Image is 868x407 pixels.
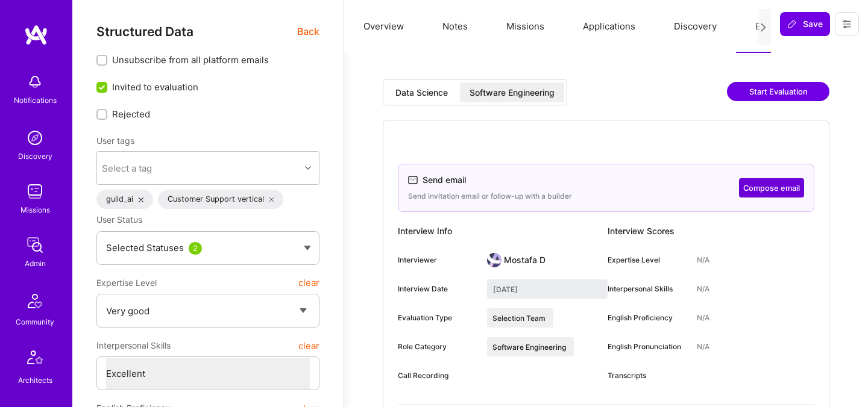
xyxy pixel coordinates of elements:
[759,23,768,32] i: icon Next
[398,370,477,381] div: Call Recording
[269,197,274,202] i: icon Close
[14,94,57,107] div: Notifications
[608,255,687,266] div: Expertise Level
[608,312,687,323] div: English Proficiency
[18,150,52,163] div: Discovery
[96,24,193,39] span: Structured Data
[408,191,572,202] div: Send invitation email or follow-up with a builder
[398,341,477,352] div: Role Category
[697,312,709,323] div: N/A
[298,272,319,294] button: clear
[398,255,477,266] div: Interviewer
[112,81,198,93] span: Invited to evaluation
[423,174,466,186] div: Send email
[16,315,54,328] div: Community
[96,335,171,356] span: Interpersonal Skills
[102,162,152,175] div: Select a tag
[608,370,687,381] div: Transcripts
[24,24,48,46] img: logo
[470,87,555,99] div: Software Engineering
[398,222,608,241] div: Interview Info
[20,203,50,216] div: Missions
[697,284,709,294] div: N/A
[139,197,143,202] i: icon Close
[305,165,311,171] i: icon Chevron
[297,24,319,39] span: Back
[739,178,804,197] button: Compose email
[158,190,284,209] div: Customer Support vertical
[106,242,184,253] span: Selected Statuses
[20,345,49,374] img: Architects
[398,284,477,294] div: Interview Date
[697,255,709,266] div: N/A
[780,12,830,36] button: Save
[23,70,47,94] img: bell
[395,87,448,99] div: Data Science
[787,18,823,30] span: Save
[697,341,709,352] div: N/A
[608,222,814,241] div: Interview Scores
[487,253,502,267] img: User Avatar
[96,272,157,294] span: Expertise Level
[112,108,150,120] span: Rejected
[608,341,687,352] div: English Pronunciation
[727,82,829,101] button: Start Evaluation
[25,257,46,270] div: Admin
[96,190,153,209] div: guild_ai
[298,335,319,356] button: clear
[398,312,477,323] div: Evaluation Type
[504,254,546,266] div: Mostafa D
[18,374,52,387] div: Architects
[304,246,311,250] img: caret
[96,214,142,225] span: User Status
[23,126,47,150] img: discovery
[189,242,202,255] div: 2
[608,284,687,294] div: Interpersonal Skills
[20,287,49,315] img: Community
[23,179,47,203] img: teamwork
[112,54,269,66] span: Unsubscribe from all platform emails
[23,233,47,257] img: admin teamwork
[96,135,134,146] label: User tags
